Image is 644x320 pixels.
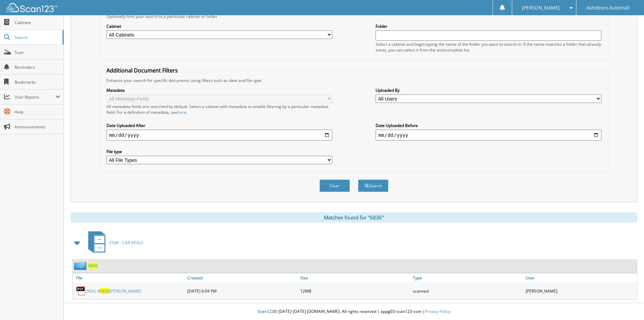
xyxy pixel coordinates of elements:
input: start [106,130,332,141]
span: Announcements [15,124,60,130]
div: [DATE] 6:04 PM [186,284,299,298]
legend: Additional Document Filters [103,67,181,74]
div: scanned [411,284,524,298]
span: Search [15,35,59,40]
img: PDF.png [76,286,86,296]
a: Privacy Policy [425,308,450,314]
span: User Reports [15,94,55,100]
a: User [524,273,637,282]
div: All metadata fields are searched by default. Select a cabinet with metadata to enable filtering b... [106,104,332,115]
input: end [376,130,601,141]
img: scan123-logo-white.svg [7,3,57,12]
label: Cabinet [106,23,332,29]
a: CDJR - CAR DEALS [84,229,143,256]
div: [PERSON_NAME] [524,284,637,298]
span: CDJR - CAR DEALS [110,240,143,246]
a: File [73,273,186,282]
a: 6836 [88,263,98,269]
span: Asheboro Automall [586,6,629,10]
label: File type [106,149,332,154]
label: Uploaded By [376,87,601,93]
div: © [DATE]-[DATE] [DOMAIN_NAME]. All rights reserved | appg03-scan123-com | [64,303,644,320]
a: DEAL #6836[PERSON_NAME] [86,288,141,294]
span: Bookmarks [15,79,60,85]
a: here [177,109,186,115]
a: Created [186,273,299,282]
label: Metadata [106,87,332,93]
div: Matches found for "6836" [71,212,637,222]
div: Optionally limit your search to a particular cabinet or folder [103,14,605,19]
a: Type [411,273,524,282]
span: 6836 [100,288,110,294]
button: Search [358,179,388,192]
div: Enhance your search for specific documents using filters such as date and file type. [103,78,605,83]
a: Size [299,273,411,282]
label: Date Uploaded After [106,123,332,128]
div: Select a cabinet and begin typing the name of the folder you want to search in. If the name match... [376,41,601,53]
span: Cabinets [15,20,60,25]
span: Scan [15,49,60,55]
button: Clear [319,179,350,192]
span: Scan123 [258,308,274,314]
iframe: Chat Widget [610,287,644,320]
span: [PERSON_NAME] [522,6,560,10]
span: Help [15,109,60,115]
img: folder2.png [74,261,88,270]
div: 12MB [299,284,411,298]
span: Reminders [15,64,60,70]
label: Folder [376,23,601,29]
label: Date Uploaded Before [376,123,601,128]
